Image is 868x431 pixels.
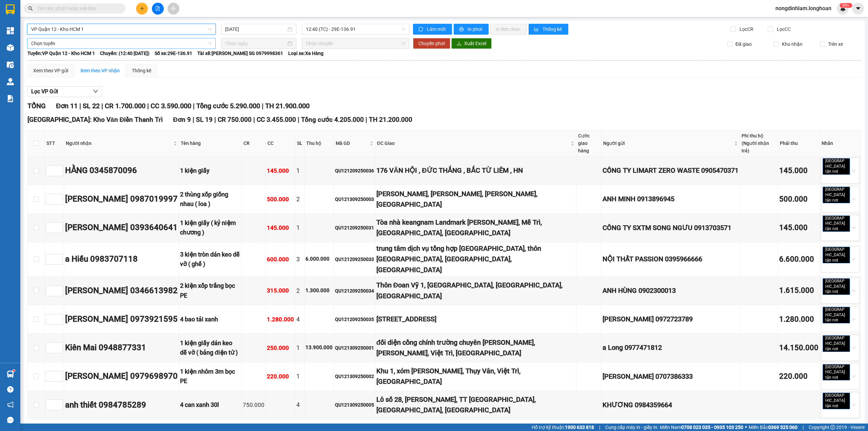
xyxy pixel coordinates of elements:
[334,214,375,242] td: QU121209250031
[464,40,486,47] span: Xuất Excel
[65,193,178,206] div: [PERSON_NAME] 0987019997
[27,102,46,110] span: TỔNG
[7,61,14,68] img: warehouse-icon
[266,130,295,156] th: CC
[823,215,850,232] span: [GEOGRAPHIC_DATA] tận nơi
[180,338,240,358] div: 1 kiện giấy dán keo dễ vỡ ( bảng điện tử )
[33,67,68,74] div: Xem theo VP gửi
[218,116,252,124] span: CR 750.000
[770,4,837,13] span: nongdinhlam.longhoan
[376,314,575,324] div: [STREET_ADDRESS]
[377,139,570,147] span: ĐC Giao
[7,386,14,393] span: question-circle
[267,343,294,353] div: 250.000
[603,223,738,233] div: CÔNG TY SXTM SONG NGƯU 0913703571
[6,4,15,15] img: logo-vxr
[839,199,843,202] span: close
[376,366,575,387] div: Khu 1, xóm [PERSON_NAME], Thụy Vân, Việt Trì, [GEOGRAPHIC_DATA]
[605,424,658,431] span: Cung cấp máy in - giấy in:
[733,40,754,48] span: Đã giao
[243,400,264,410] div: 750.000
[101,102,103,110] span: |
[80,67,120,74] div: Xem theo VP nhận
[180,400,240,410] div: 4 can xanh 30l
[603,285,738,296] div: ANH HÙNG 0902300013
[451,38,492,49] button: downloadXuất Excel
[7,78,14,85] img: warehouse-icon
[376,243,575,275] div: trung tâm dịch vụ tổng hợp [GEOGRAPHIC_DATA], thôn [GEOGRAPHIC_DATA], [GEOGRAPHIC_DATA], [GEOGRAP...
[603,254,738,264] div: NỘI THẤT PASSION 0395966666
[65,221,178,234] div: [PERSON_NAME] 0393640641
[599,424,600,431] span: |
[839,347,843,351] span: close
[180,281,240,300] div: 2 kiện xốp trắng bọc PE
[105,102,145,110] span: CR 1.700.000
[66,139,172,147] span: Người nhận
[745,426,747,429] span: ⚪️
[296,223,303,232] div: 1
[335,401,374,409] div: QU121309250005
[301,116,364,124] span: Tổng cước 4.205.000
[376,280,575,301] div: Thôn Đoan Vỹ 1, [GEOGRAPHIC_DATA], [GEOGRAPHIC_DATA], [GEOGRAPHIC_DATA]
[366,116,367,124] span: |
[778,130,820,156] th: Phải thu
[180,190,240,209] div: 2 thùng xốp giống nhau ( loa )
[214,116,216,124] span: |
[45,130,64,156] th: STT
[576,130,601,156] th: Cước giao hàng
[768,425,797,430] strong: 0369 525 060
[65,370,178,383] div: [PERSON_NAME] 0979698970
[267,195,294,204] div: 500.000
[179,130,242,156] th: Tên hàng
[296,166,303,175] div: 1
[529,24,568,35] button: bar-chartThống kê
[267,372,294,381] div: 220.000
[823,187,850,203] span: [GEOGRAPHIC_DATA] tận nơi
[334,156,375,185] td: QU121209250036
[173,116,191,124] span: Đơn 9
[65,313,178,326] div: [PERSON_NAME] 0973921595
[779,165,818,177] div: 145.000
[369,116,412,124] span: TH 21.200.000
[335,344,374,352] div: QU121309250001
[267,223,294,232] div: 145.000
[823,247,850,263] span: [GEOGRAPHIC_DATA] tận nơi
[335,316,374,323] div: QU121209250035
[681,425,743,430] strong: 0708 023 035 - 0935 103 250
[830,425,835,430] span: copyright
[334,334,375,362] td: QU121309250001
[779,193,818,205] div: 500.000
[740,130,778,156] th: Phí thu hộ (Người nhận trả)
[93,89,98,94] span: down
[7,401,14,408] span: notification
[839,404,843,408] span: close
[376,189,575,210] div: [PERSON_NAME], [PERSON_NAME], [PERSON_NAME], [GEOGRAPHIC_DATA]
[839,376,843,379] span: close
[376,217,575,239] div: Tòa nhà keangnam Landmark [PERSON_NAME], Mễ Trì, [GEOGRAPHIC_DATA], [GEOGRAPHIC_DATA]
[334,362,375,391] td: QU121309250002
[459,27,465,32] span: printer
[27,116,163,124] span: [GEOGRAPHIC_DATA]: Kho Văn Điển Thanh Trì
[31,24,212,34] span: VP Quận 12 - Kho HCM 1
[65,284,178,297] div: [PERSON_NAME] 0346613982
[305,287,333,295] div: 1.300.000
[197,50,283,57] span: Tài xế: [PERSON_NAME] SG 0979998361
[7,371,14,378] img: warehouse-icon
[779,314,818,325] div: 1.280.000
[7,44,14,51] img: warehouse-icon
[193,116,194,124] span: |
[774,25,792,33] span: Lọc CC
[7,27,14,34] img: dashboard-icon
[822,139,859,147] div: Nhãn
[296,286,303,296] div: 2
[13,370,15,372] sup: 1
[823,364,850,381] span: [GEOGRAPHIC_DATA] tận nơi
[65,253,178,266] div: a Hiếu 0983707118
[457,41,461,46] span: download
[840,5,846,12] img: icon-new-feature
[852,3,864,15] button: caret-down
[193,102,195,110] span: |
[779,222,818,234] div: 145.000
[334,242,375,277] td: QU121209250033
[27,86,102,97] button: Lọc VP Gửi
